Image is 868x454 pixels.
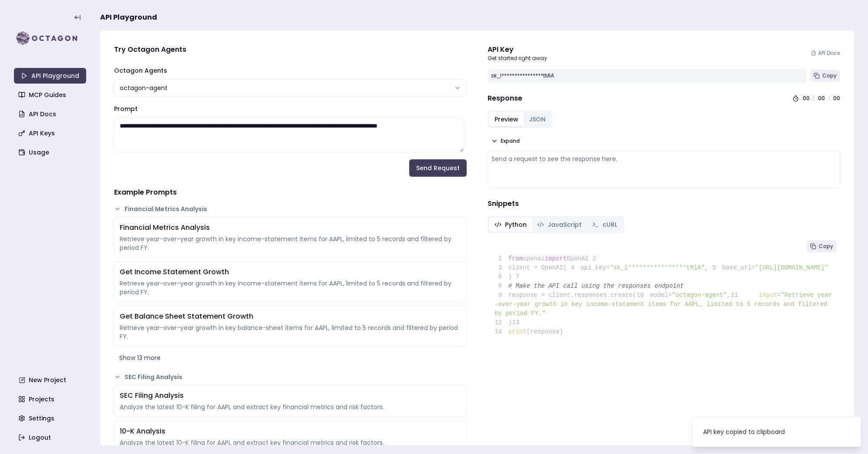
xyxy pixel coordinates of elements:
[120,438,461,447] div: Analyze the latest 10-K filing for AAPL and extract key financial metrics and risk factors.
[495,292,832,317] span: "Retrieve year-over-year growth in key income-statement items for AAPL, limited to 5 records and ...
[501,138,520,145] span: Expand
[495,263,508,272] span: 3
[512,318,526,327] span: 13
[602,220,617,229] span: cURL
[650,292,672,299] span: model=
[15,410,87,426] a: Settings
[114,44,467,55] h4: Try Octagon Agents
[409,159,467,177] button: Send Request
[755,264,828,271] span: "[URL][DOMAIN_NAME]"
[15,87,87,103] a: MCP Guides
[488,44,547,55] div: API Key
[567,263,581,272] span: 4
[495,318,508,327] span: 12
[120,390,461,401] div: SEC Filing Analysis
[819,243,833,250] span: Copy
[120,323,461,341] div: Retrieve year-over-year growth in key balance-sheet items for AAPL, limited to 5 records and filt...
[488,93,522,104] h4: Response
[495,292,636,299] span: response = client.responses.create(
[722,264,755,271] span: base_url=
[730,291,744,300] span: 11
[120,279,461,296] div: Retrieve year-over-year growth in key income-statement items for AAPL, limited to 5 records and f...
[508,328,527,335] span: print
[495,264,567,271] span: client = OpenAI(
[807,240,837,252] button: Copy
[580,264,609,271] span: api_key=
[505,220,527,229] span: Python
[488,135,523,147] button: Expand
[703,427,785,436] div: API key copied to clipboard
[495,272,508,282] span: 6
[489,112,524,126] button: Preview
[495,273,512,280] span: )
[495,282,508,291] span: 8
[527,328,563,335] span: (response)
[120,235,461,252] div: Retrieve year-over-year growth in key income-statement items for AAPL, limited to 5 records and f...
[523,255,545,262] span: openai
[545,255,567,262] span: import
[803,95,810,102] div: 00
[810,70,840,82] button: Copy
[727,292,730,299] span: ,
[548,220,582,229] span: JavaScript
[672,292,727,299] span: "octagon-agent"
[759,292,777,299] span: input
[818,95,825,102] div: 00
[708,263,722,272] span: 5
[114,205,467,213] button: Financial Metrics Analysis
[15,106,87,122] a: API Docs
[813,95,814,102] div: :
[822,72,837,79] span: Copy
[828,95,830,102] div: :
[114,66,167,75] label: Octagon Agents
[15,430,87,445] a: Logout
[15,372,87,388] a: New Project
[488,55,547,62] p: Get started right away
[567,255,589,262] span: OpenAI
[495,254,508,263] span: 1
[15,145,87,160] a: Usage
[495,291,508,300] span: 9
[811,50,840,57] a: API Docs
[120,403,461,411] div: Analyze the latest 10-K filing for AAPL and extract key financial metrics and risk factors.
[120,311,461,322] div: Get Balance Sheet Statement Growth
[114,104,138,113] label: Prompt
[120,222,461,233] div: Financial Metrics Analysis
[491,155,836,163] div: Send a request to see the response here.
[705,264,708,271] span: ,
[15,125,87,141] a: API Keys
[15,391,87,407] a: Projects
[120,267,461,277] div: Get Income Statement Growth
[833,95,840,102] div: 00
[114,373,467,381] button: SEC Filing Analysis
[114,187,467,198] h4: Example Prompts
[14,68,86,84] a: API Playground
[512,272,526,282] span: 7
[495,327,508,336] span: 14
[524,112,551,126] button: JSON
[636,291,650,300] span: 10
[114,350,467,366] button: Show 13 more
[100,12,157,23] span: API Playground
[589,254,602,263] span: 2
[508,255,523,262] span: from
[488,198,840,209] h4: Snippets
[495,319,512,326] span: )
[777,292,781,299] span: =
[508,282,684,289] span: # Make the API call using the responses endpoint
[120,426,461,437] div: 10-K Analysis
[14,30,86,47] img: logo-rect-yK7x_WSZ.svg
